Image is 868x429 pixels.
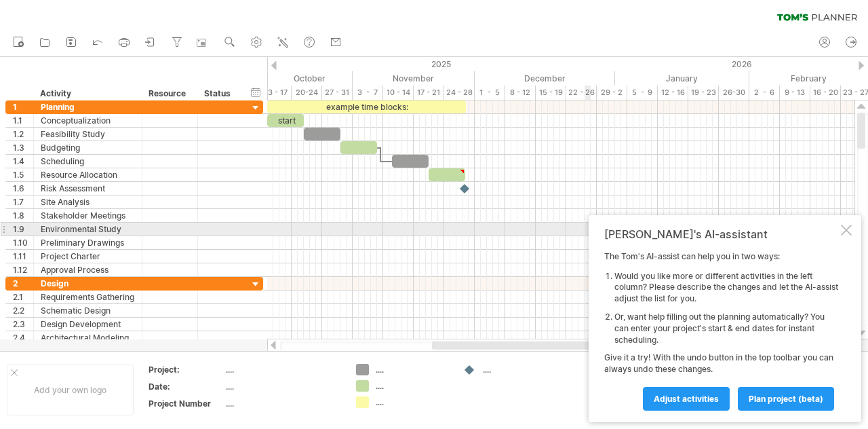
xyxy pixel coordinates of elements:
[226,381,340,392] div: ....
[444,86,475,100] div: 24 - 28
[292,86,322,100] div: 20-24
[566,86,597,100] div: 22 - 26
[505,86,536,100] div: 8 - 12
[226,398,340,409] div: ....
[780,86,810,100] div: 9 - 13
[13,100,33,113] div: 1
[41,250,135,263] div: Project Charter
[749,86,780,100] div: 2 - 6
[13,182,33,195] div: 1.6
[212,71,353,86] div: October 2025
[41,114,135,127] div: Conceptualization
[13,304,33,317] div: 2.2
[719,86,749,100] div: 26-30
[41,263,135,276] div: Approval Process
[654,394,719,404] span: Adjust activities
[615,71,749,86] div: January 2026
[149,398,223,409] div: Project Number
[13,114,33,127] div: 1.1
[149,381,223,392] div: Date:
[41,304,135,317] div: Schematic Design
[738,387,834,411] a: plan project (beta)
[688,86,719,100] div: 19 - 23
[41,168,135,181] div: Resource Allocation
[41,155,135,168] div: Scheduling
[643,387,730,411] a: Adjust activities
[41,223,135,236] div: Environmental Study
[810,86,841,100] div: 16 - 20
[749,394,823,404] span: plan project (beta)
[7,365,134,415] div: Add your own logo
[40,87,134,100] div: Activity
[13,318,33,331] div: 2.3
[267,100,466,113] div: example time blocks:
[149,87,190,100] div: Resource
[376,364,450,375] div: ....
[41,331,135,344] div: Architectural Modeling
[614,312,838,346] li: Or, want help filling out the planning automatically? You can enter your project's start & end da...
[41,141,135,154] div: Budgeting
[13,223,33,236] div: 1.9
[41,291,135,303] div: Requirements Gathering
[597,86,627,100] div: 29 - 2
[614,271,838,305] li: Would you like more or different activities in the left column? Please describe the changes and l...
[41,195,135,208] div: Site Analysis
[658,86,688,100] div: 12 - 16
[41,236,135,249] div: Preliminary Drawings
[383,86,414,100] div: 10 - 14
[536,86,566,100] div: 15 - 19
[226,364,340,375] div: ....
[204,87,234,100] div: Status
[149,364,223,375] div: Project:
[13,141,33,154] div: 1.3
[414,86,444,100] div: 17 - 21
[13,195,33,208] div: 1.7
[41,182,135,195] div: Risk Assessment
[604,227,838,241] div: [PERSON_NAME]'s AI-assistant
[13,236,33,249] div: 1.10
[475,71,615,86] div: December 2025
[604,251,838,410] div: The Tom's AI-assist can help you in two ways: Give it a try! With the undo button in the top tool...
[353,71,475,86] div: November 2025
[41,128,135,141] div: Feasibility Study
[13,277,33,290] div: 2
[322,86,353,100] div: 27 - 31
[376,396,450,408] div: ....
[13,155,33,168] div: 1.4
[353,86,383,100] div: 3 - 7
[13,263,33,276] div: 1.12
[41,100,135,113] div: Planning
[13,128,33,141] div: 1.2
[13,291,33,303] div: 2.1
[13,168,33,181] div: 1.5
[13,250,33,263] div: 1.11
[261,86,292,100] div: 13 - 17
[41,277,135,290] div: Design
[13,331,33,344] div: 2.4
[475,86,505,100] div: 1 - 5
[41,318,135,331] div: Design Development
[13,209,33,222] div: 1.8
[41,209,135,222] div: Stakeholder Meetings
[267,114,304,127] div: start
[627,86,658,100] div: 5 - 9
[483,364,557,375] div: ....
[376,380,450,392] div: ....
